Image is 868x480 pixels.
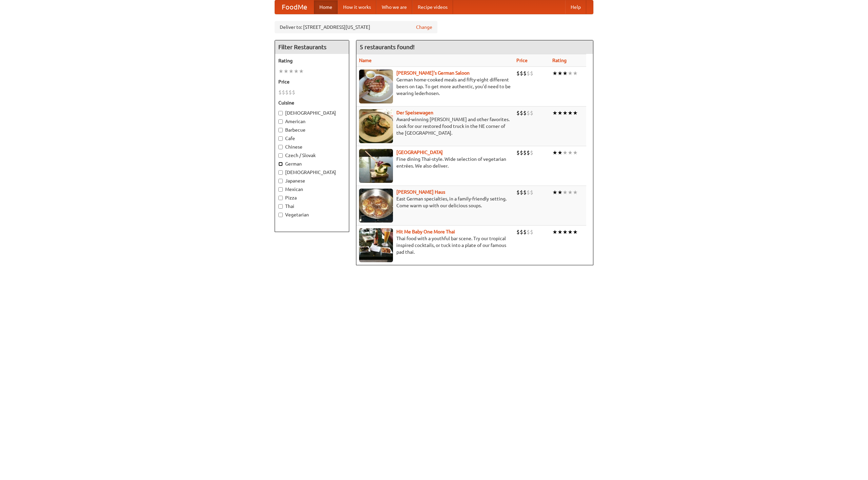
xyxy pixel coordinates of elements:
li: ★ [568,70,573,77]
li: $ [527,70,530,77]
label: Chinese [278,143,346,150]
li: ★ [568,109,573,117]
a: Recipe videos [412,0,453,14]
li: $ [292,89,295,96]
li: ★ [557,228,563,236]
li: ★ [563,70,568,77]
li: $ [530,189,533,196]
a: Change [416,24,432,31]
label: German [278,160,346,167]
label: Japanese [278,177,346,184]
h5: Cuisine [278,99,346,106]
li: ★ [573,189,578,196]
li: $ [527,109,530,117]
li: ★ [563,189,568,196]
li: $ [278,89,282,96]
label: Cafe [278,135,346,142]
b: Der Speisewagen [396,110,433,115]
li: $ [530,149,533,156]
a: Help [565,0,586,14]
li: ★ [283,68,289,75]
p: German home-cooked meals and fifty-eight different beers on tap. To get more authentic, you'd nee... [359,76,511,97]
input: Chinese [278,145,283,149]
label: [DEMOGRAPHIC_DATA] [278,110,346,116]
li: ★ [299,68,304,75]
li: $ [523,70,527,77]
li: $ [530,109,533,117]
li: $ [285,89,289,96]
a: [PERSON_NAME]'s German Saloon [396,70,470,76]
li: $ [520,189,523,196]
li: ★ [563,149,568,156]
li: ★ [557,149,563,156]
img: esthers.jpg [359,70,393,103]
li: $ [516,189,520,196]
li: $ [520,228,523,236]
li: $ [523,189,527,196]
li: ★ [563,228,568,236]
li: ★ [573,228,578,236]
input: Thai [278,204,283,209]
input: German [278,162,283,166]
label: Czech / Slovak [278,152,346,159]
label: [DEMOGRAPHIC_DATA] [278,169,346,176]
li: ★ [552,149,557,156]
li: $ [516,149,520,156]
li: $ [523,228,527,236]
h4: Filter Restaurants [275,40,349,54]
li: ★ [573,149,578,156]
li: ★ [568,228,573,236]
li: $ [520,149,523,156]
li: ★ [573,70,578,77]
li: $ [516,109,520,117]
li: $ [523,149,527,156]
img: kohlhaus.jpg [359,189,393,223]
p: Award-winning [PERSON_NAME] and other favorites. Look for our restored food truck in the NE corne... [359,116,511,136]
div: Deliver to: [STREET_ADDRESS][US_STATE] [275,21,437,33]
input: Czech / Slovak [278,153,283,158]
h5: Price [278,78,346,85]
a: [GEOGRAPHIC_DATA] [396,150,443,155]
li: ★ [294,68,299,75]
p: Fine dining Thai-style. Wide selection of vegetarian entrées. We also deliver. [359,156,511,169]
li: $ [516,228,520,236]
li: ★ [563,109,568,117]
a: Hit Me Baby One More Thai [396,229,455,234]
input: Pizza [278,196,283,200]
p: Thai food with a youthful bar scene. Try our tropical inspired cocktails, or tuck into a plate of... [359,235,511,255]
a: Name [359,58,372,63]
a: [PERSON_NAME] Haus [396,189,445,195]
li: $ [527,228,530,236]
a: FoodMe [275,0,314,14]
li: $ [527,149,530,156]
img: speisewagen.jpg [359,109,393,143]
a: How it works [338,0,376,14]
label: Pizza [278,194,346,201]
li: ★ [557,70,563,77]
input: Japanese [278,179,283,183]
input: Mexican [278,187,283,192]
li: ★ [568,149,573,156]
li: ★ [552,228,557,236]
li: ★ [557,189,563,196]
input: [DEMOGRAPHIC_DATA] [278,170,283,175]
label: Mexican [278,186,346,193]
input: American [278,119,283,124]
label: Barbecue [278,127,346,133]
li: ★ [552,109,557,117]
li: $ [516,70,520,77]
input: Barbecue [278,128,283,132]
li: $ [523,109,527,117]
li: ★ [289,68,294,75]
h5: Rating [278,57,346,64]
li: ★ [568,189,573,196]
a: Home [314,0,338,14]
li: ★ [557,109,563,117]
label: Vegetarian [278,211,346,218]
p: East German specialties, in a family-friendly setting. Come warm up with our delicious soups. [359,195,511,209]
li: $ [520,109,523,117]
